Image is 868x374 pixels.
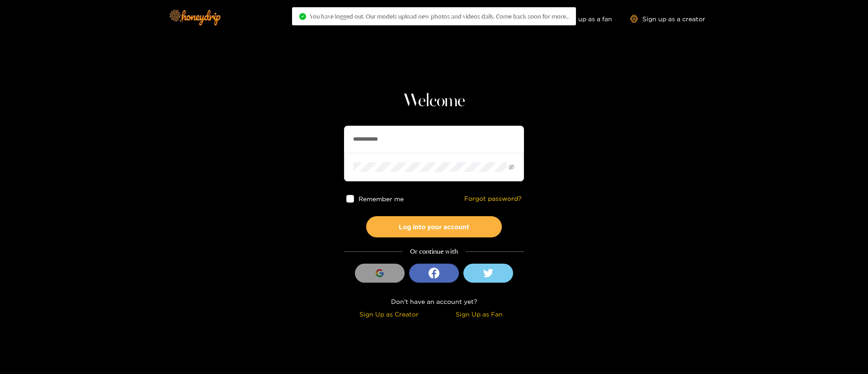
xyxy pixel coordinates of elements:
span: Remember me [359,195,404,202]
a: Sign up as a fan [550,15,612,23]
a: Forgot password? [464,195,522,203]
span: You have logged out. Our models upload new photos and videos daily. Come back soon for more.. [310,13,569,20]
span: eye-invisible [509,164,514,170]
span: check-circle [299,13,306,20]
h1: Welcome [344,90,524,112]
div: Sign Up as Creator [346,309,432,319]
div: Or continue with [344,246,524,257]
div: Don't have an account yet? [344,296,524,307]
div: Sign Up as Fan [436,309,522,319]
a: Sign up as a creator [630,15,705,23]
button: Log into your account [366,216,502,237]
